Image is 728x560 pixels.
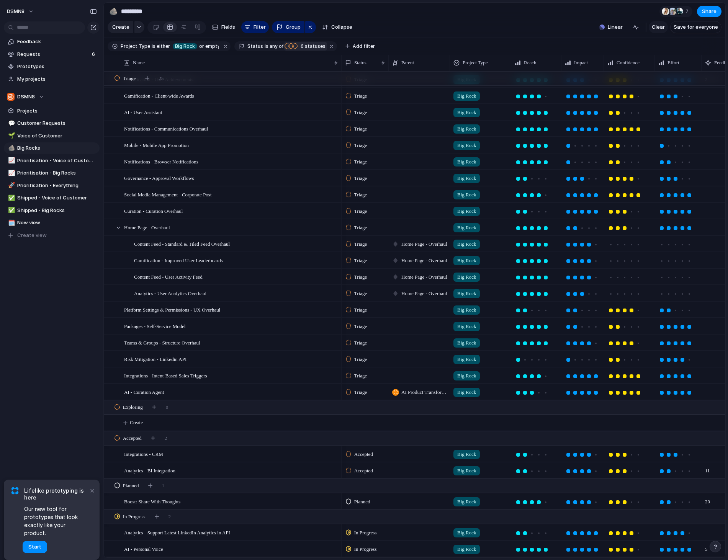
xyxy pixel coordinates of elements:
button: Clear [649,21,668,33]
span: Triage [123,75,136,82]
span: Accepted [354,467,373,475]
div: 💬 [8,119,13,128]
span: Prioritisation - Voice of Customer [17,157,97,165]
span: Fields [221,23,235,31]
button: isany of [263,42,285,51]
span: Create view [17,232,47,239]
span: Home Page - Overhaul [124,223,170,232]
span: Triage [354,224,367,232]
span: any of [268,43,283,50]
span: Triage [354,142,367,149]
span: Project Type [121,43,150,50]
span: Voice of Customer [17,132,97,140]
span: Risk Mitigation - Linkedin API [124,354,186,363]
span: Shipped - Big Rocks [17,207,97,214]
span: Add filter [353,43,375,50]
span: Parent [401,59,414,67]
a: 🌱Voice of Customer [4,130,100,142]
span: AI - Curation Agent [124,387,164,396]
span: AI - Personal Voice [124,544,163,553]
span: Accepted [354,451,373,458]
span: Big Rock [457,207,476,215]
button: Big Rockor empty [171,42,221,51]
button: Start [23,541,47,553]
span: Status [354,59,366,67]
span: Triage [354,323,367,330]
span: Mobile - Mobile App Promotion [124,140,189,149]
div: 🪨 [109,6,118,16]
button: Linear [596,21,626,33]
span: 7 [685,8,691,15]
span: Home Page - Overhaul [401,240,447,248]
span: Big Rock [457,125,476,133]
span: Triage [354,109,367,116]
span: Confidence [617,59,640,67]
span: DSMN8 [17,93,35,101]
div: 📈 [8,169,13,178]
span: Big Rock [457,224,476,232]
span: Integrations - Intent-Based Sales Triggers [124,371,207,380]
span: Big Rocks [17,144,97,152]
span: Impact [574,59,588,67]
span: Big Rock [457,372,476,380]
span: Big Rock [457,109,476,116]
button: 🪨 [107,5,119,18]
span: Projects [17,107,97,115]
button: 🚀 [7,182,15,189]
span: Big Rock [457,240,476,248]
span: Prototypes [17,63,97,70]
button: iseither [150,42,172,51]
button: Dismiss [87,486,97,495]
span: Triage [354,240,367,248]
span: Analytics - Support Latest LinkedIn Analytics in API [124,528,230,537]
span: Big Rock [457,175,476,182]
span: Filter [254,23,266,31]
span: Home Page - Overhaul [401,273,447,281]
span: Triage [354,273,367,281]
span: Triage [354,389,367,396]
span: Triage [354,306,367,314]
button: 6 statuses [284,42,327,51]
span: Customer Requests [17,119,97,127]
button: DSMN8 [4,91,100,103]
a: Projects [4,105,100,117]
span: Big Rock [457,356,476,363]
span: Reach [524,59,536,67]
span: Triage [354,257,367,264]
div: 💬Customer Requests [4,118,100,129]
span: 2 [169,513,171,521]
span: Teams & Groups - Structure Overhaul [124,338,200,347]
span: In Progress [123,513,146,521]
span: Exploring [123,403,143,411]
span: Gamification - Client-wide Awards [124,91,194,100]
a: ✅Shipped - Big Rocks [4,205,100,216]
span: Feedback [17,38,97,46]
button: 🌱 [7,132,15,140]
a: 📈Prioritisation - Big Rocks [4,167,100,179]
span: 25 [159,75,164,82]
span: Linear [608,23,623,31]
span: 11 [702,463,713,475]
span: Big Rock [457,257,476,264]
span: 6 [298,43,305,49]
span: Notifications - Communications Overhaul [124,124,208,133]
span: Big Rock [457,158,476,166]
button: Create [108,21,133,33]
a: ✅Shipped - Voice of Customer [4,192,100,204]
span: In Progress [354,545,377,553]
span: Big Rock [457,92,476,100]
span: 1 [162,482,165,490]
span: Home Page - Overhaul [401,290,447,297]
span: AI - User Assistant [124,108,162,116]
div: 🗓️ [8,219,13,227]
span: 2 [165,434,167,442]
span: Big Rock [457,339,476,347]
span: AI Product Transformation [401,389,450,396]
span: Big Rock [457,273,476,281]
div: 🪨Big Rocks [4,142,100,154]
span: Effort [667,59,679,67]
span: Create [112,23,129,31]
span: either [155,43,170,50]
